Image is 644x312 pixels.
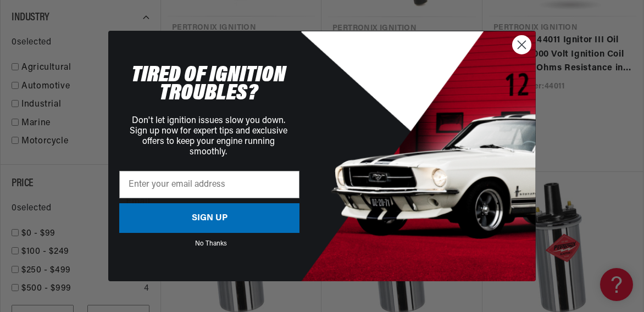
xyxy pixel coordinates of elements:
span: Don't let ignition issues slow you down. Sign up now for expert tips and exclusive offers to keep... [130,116,287,157]
span: TIRED OF IGNITION TROUBLES? [131,64,286,105]
button: Close dialog [512,35,531,54]
button: No Thanks [123,241,299,244]
input: Enter your email address [119,171,299,198]
button: SIGN UP [119,203,299,233]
